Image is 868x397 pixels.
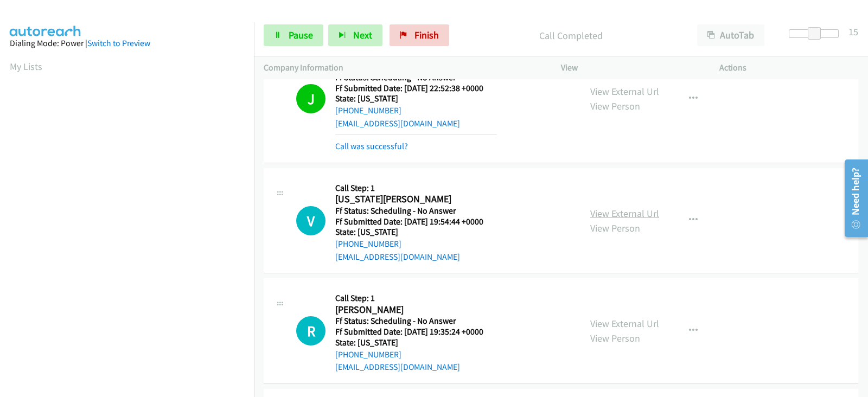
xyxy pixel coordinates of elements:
div: The call is yet to be attempted [296,316,325,345]
a: [PHONE_NUMBER] [335,349,401,360]
a: Pause [264,24,323,46]
a: View Person [590,332,640,344]
a: My Lists [10,60,42,73]
h5: State: [US_STATE] [335,227,497,238]
a: Finish [390,24,449,46]
a: Call was successful? [335,141,408,151]
a: [EMAIL_ADDRESS][DOMAIN_NAME] [335,362,460,372]
button: AutoTab [697,24,764,46]
h1: V [296,206,325,235]
a: [PHONE_NUMBER] [335,239,401,249]
button: Next [328,24,382,46]
a: Switch to Preview [87,38,150,48]
p: Call Completed [464,28,678,43]
a: View External Url [590,317,659,330]
h5: Ff Submitted Date: [DATE] 22:52:38 +0000 [335,83,497,94]
div: Dialing Mode: Power | [10,37,244,50]
a: View External Url [590,207,659,220]
div: The call is yet to be attempted [296,206,325,235]
a: View External Url [590,85,659,98]
h2: [US_STATE][PERSON_NAME] [335,193,497,206]
h5: Ff Submitted Date: [DATE] 19:54:44 +0000 [335,216,497,227]
h5: Call Step: 1 [335,183,497,194]
a: [EMAIL_ADDRESS][DOMAIN_NAME] [335,118,460,129]
span: Finish [414,29,439,41]
a: [EMAIL_ADDRESS][DOMAIN_NAME] [335,252,460,262]
h1: J [296,84,325,113]
h5: Call Step: 1 [335,293,497,304]
h5: State: [US_STATE] [335,337,497,348]
h5: Ff Status: Scheduling - No Answer [335,206,497,216]
p: Company Information [264,61,541,74]
h2: [PERSON_NAME] [335,304,497,316]
p: Actions [719,61,858,74]
h5: Ff Submitted Date: [DATE] 19:35:24 +0000 [335,326,497,337]
div: 15 [848,24,858,39]
iframe: Resource Center [837,155,868,241]
span: Next [353,29,372,41]
p: View [561,61,700,74]
a: View Person [590,100,640,112]
h5: Ff Status: Scheduling - No Answer [335,316,497,326]
a: View Person [590,222,640,234]
span: Pause [289,29,313,41]
a: [PHONE_NUMBER] [335,105,401,116]
h5: State: [US_STATE] [335,93,497,104]
h1: R [296,316,325,345]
